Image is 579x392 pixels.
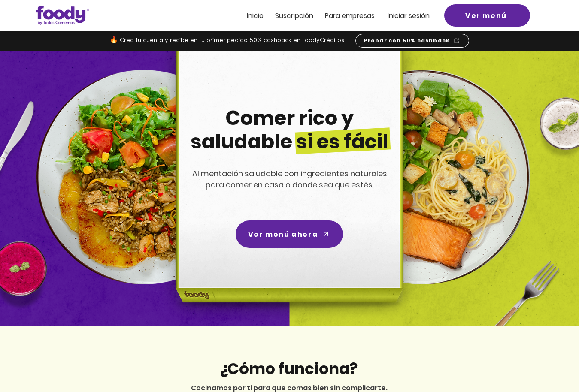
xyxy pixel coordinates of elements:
[465,10,507,21] span: Ver menú
[275,11,313,21] span: Suscripción
[275,12,313,19] a: Suscripción
[219,358,358,380] span: ¿Cómo funciona?
[152,51,424,326] img: headline-center-compress.png
[529,342,570,383] iframe: Messagebird Livechat Widget
[355,34,469,48] a: Probar con 50% cashback
[388,12,430,19] a: Iniciar sesión
[388,11,430,21] span: Iniciar sesión
[444,4,530,27] a: Ver menú
[247,11,264,21] span: Inicio
[236,220,343,248] a: Ver menú ahora
[191,104,388,155] span: Comer rico y saludable si es fácil
[110,37,344,44] span: 🔥 Crea tu cuenta y recibe en tu primer pedido 50% cashback en FoodyCréditos
[325,11,333,21] span: Pa
[247,12,264,19] a: Inicio
[333,11,375,21] span: ra empresas
[192,168,387,190] span: Alimentación saludable con ingredientes naturales para comer en casa o donde sea que estés.
[36,6,89,25] img: Logo_Foody V2.0.0 (3).png
[36,70,251,284] img: left-dish-compress.png
[325,12,375,19] a: Para empresas
[248,229,318,240] span: Ver menú ahora
[364,37,450,45] span: Probar con 50% cashback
